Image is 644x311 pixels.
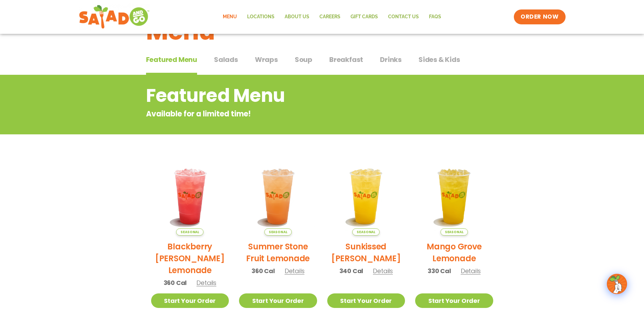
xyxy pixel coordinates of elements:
span: Wraps [255,54,278,65]
span: Details [461,267,481,275]
a: Contact Us [383,9,424,25]
h2: Sunkissed [PERSON_NAME] [327,241,405,264]
img: Product photo for Summer Stone Fruit Lemonade [239,157,317,236]
a: GIFT CARDS [345,9,383,25]
span: Details [285,267,305,275]
span: Seasonal [352,228,380,236]
a: ORDER NOW [514,9,565,24]
a: Start Your Order [239,293,317,308]
span: Breakfast [329,54,363,65]
h2: Blackberry [PERSON_NAME] Lemonade [151,241,229,276]
span: 360 Cal [252,266,275,275]
span: Seasonal [176,228,204,236]
h2: Mango Grove Lemonade [415,241,493,264]
h2: Summer Stone Fruit Lemonade [239,241,317,264]
span: Seasonal [264,228,292,236]
a: FAQs [424,9,446,25]
img: Product photo for Blackberry Bramble Lemonade [151,157,229,236]
img: Product photo for Mango Grove Lemonade [415,157,493,236]
img: Product photo for Sunkissed Yuzu Lemonade [327,157,405,236]
div: Tabbed content [146,52,498,75]
a: Start Your Order [327,293,405,308]
span: Salads [214,54,238,65]
span: Details [196,279,216,287]
span: Featured Menu [146,54,197,65]
span: ORDER NOW [521,13,558,21]
a: About Us [280,9,314,25]
a: Start Your Order [415,293,493,308]
span: Details [373,267,393,275]
a: Locations [242,9,280,25]
img: wpChatIcon [607,274,626,293]
p: Available for a limited time! [146,108,444,119]
span: Soup [295,54,312,65]
img: new-SAG-logo-768×292 [79,3,150,30]
span: Sides & Kids [419,54,460,65]
span: Seasonal [440,228,468,236]
a: Start Your Order [151,293,229,308]
span: 340 Cal [339,266,363,275]
nav: Menu [218,9,446,25]
span: 360 Cal [164,278,187,287]
h2: Featured Menu [146,82,444,109]
a: Careers [314,9,345,25]
a: Menu [218,9,242,25]
span: Drinks [380,54,402,65]
span: 330 Cal [428,266,451,275]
